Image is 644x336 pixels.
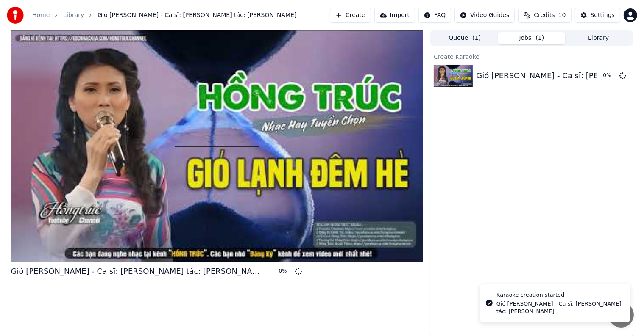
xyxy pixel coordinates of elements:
[279,268,292,275] div: 0 %
[498,32,565,44] button: Jobs
[518,8,571,23] button: Credits10
[431,32,498,44] button: Queue
[11,265,265,277] div: Gió [PERSON_NAME] - Ca sĩ: [PERSON_NAME] tác: [PERSON_NAME]
[454,8,515,23] button: Video Guides
[565,32,632,44] button: Library
[472,34,481,42] span: ( 1 )
[32,11,296,19] nav: breadcrumb
[7,7,24,24] img: youka
[535,34,544,42] span: ( 1 )
[374,8,415,23] button: Import
[430,51,633,61] div: Create Karaoke
[330,8,371,23] button: Create
[496,300,623,315] div: Gió [PERSON_NAME] - Ca sĩ: [PERSON_NAME] tác: [PERSON_NAME]
[496,291,623,299] div: Karaoke creation started
[591,11,615,19] div: Settings
[63,11,84,19] a: Library
[418,8,451,23] button: FAQ
[98,11,296,19] span: Gió [PERSON_NAME] - Ca sĩ: [PERSON_NAME] tác: [PERSON_NAME]
[575,8,620,23] button: Settings
[603,72,616,79] div: 0 %
[534,11,555,19] span: Credits
[558,11,566,19] span: 10
[32,11,50,19] a: Home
